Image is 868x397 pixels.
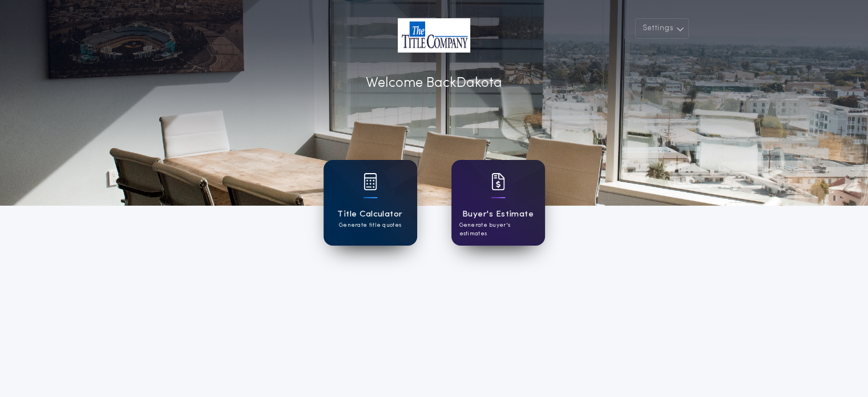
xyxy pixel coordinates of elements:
[451,160,545,246] a: card iconBuyer's EstimateGenerate buyer's estimates
[366,73,502,94] p: Welcome Back Dakota
[459,221,537,238] p: Generate buyer's estimates
[491,173,505,190] img: card icon
[324,160,417,246] a: card iconTitle CalculatorGenerate title quotes
[339,221,401,230] p: Generate title quotes
[364,173,377,190] img: card icon
[337,208,402,221] h1: Title Calculator
[462,208,534,221] h1: Buyer's Estimate
[398,18,470,53] img: account-logo
[635,18,689,39] button: Settings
